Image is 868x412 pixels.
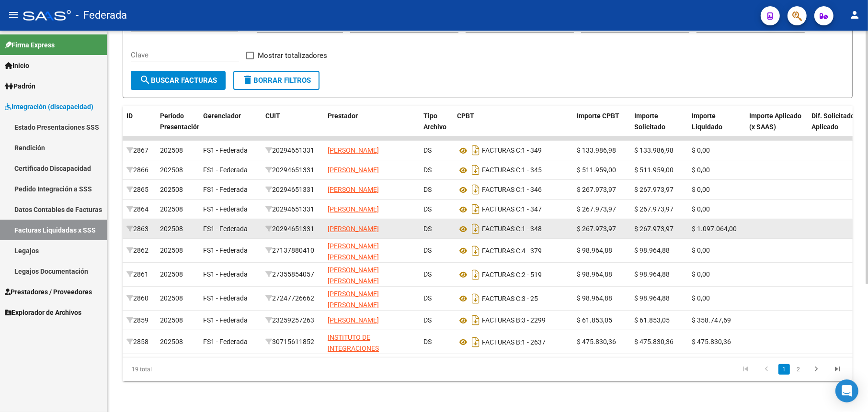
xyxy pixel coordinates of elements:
a: go to previous page [757,364,776,375]
span: DS [423,294,432,302]
div: 1 - 348 [457,221,569,236]
span: [PERSON_NAME] [328,146,379,154]
span: $ 358.747,69 [692,316,731,324]
span: $ 267.973,97 [634,186,674,193]
span: Explorador de Archivos [5,307,81,318]
i: Descargar documento [469,243,482,258]
span: $ 98.964,88 [634,246,670,254]
span: $ 0,00 [692,270,710,278]
span: FACTURAS C: [482,186,522,194]
div: 2 - 519 [457,267,569,282]
i: Descargar documento [469,201,482,217]
span: Firma Express [5,40,55,50]
datatable-header-cell: CUIT [262,106,324,148]
span: FS1 - Federada [203,338,248,345]
span: $ 98.964,88 [577,270,612,278]
div: 3 - 2299 [457,312,569,328]
span: $ 1.097.064,00 [692,225,737,233]
mat-icon: person [849,9,860,21]
div: 20294651331 [265,165,320,176]
div: 30715611852 [265,336,320,347]
div: 23259257263 [265,315,320,326]
div: 4 - 379 [457,243,569,258]
span: $ 0,00 [692,205,710,213]
span: FS1 - Federada [203,270,248,278]
datatable-header-cell: ID [123,106,156,148]
span: FS1 - Federada [203,294,248,302]
span: Gerenciador [203,112,241,120]
span: $ 475.830,36 [692,338,731,345]
span: FACTURAS B: [482,317,522,324]
datatable-header-cell: Importe Solicitado [630,106,688,148]
span: [PERSON_NAME] [PERSON_NAME] [328,242,379,261]
span: Prestadores / Proveedores [5,287,92,297]
span: DS [423,316,432,324]
li: page 1 [777,361,791,378]
i: Descargar documento [469,221,482,236]
div: 2861 [126,269,152,280]
div: 2859 [126,315,152,326]
span: $ 267.973,97 [634,205,674,213]
span: [PERSON_NAME] [328,166,379,174]
span: 202508 [160,225,183,233]
mat-icon: delete [242,74,253,86]
span: [PERSON_NAME] [328,316,379,324]
span: Mostrar totalizadores [258,50,327,61]
div: 27355854057 [265,269,320,280]
div: 1 - 345 [457,162,569,178]
a: 2 [793,364,804,375]
span: 202508 [160,270,183,278]
span: - Federada [76,5,127,26]
span: $ 0,00 [692,146,710,154]
div: 19 total [123,357,267,381]
span: $ 133.986,98 [634,146,674,154]
span: Integración (discapacidad) [5,101,93,112]
span: 202508 [160,338,183,345]
span: $ 267.973,97 [577,186,616,193]
span: Prestador [328,112,358,120]
mat-icon: search [139,74,151,86]
span: Borrar Filtros [242,76,311,85]
span: Dif. Solicitado - Aplicado [811,112,859,131]
span: $ 267.973,97 [577,225,616,233]
span: Tipo Archivo [423,112,446,131]
span: FACTURAS C: [482,295,522,302]
span: FACTURAS C: [482,147,522,155]
i: Descargar documento [469,143,482,158]
i: Descargar documento [469,291,482,306]
div: 2862 [126,245,152,256]
span: $ 61.853,05 [577,316,612,324]
a: go to last page [828,364,846,375]
datatable-header-cell: Importe Liquidado [688,106,745,148]
div: 20294651331 [265,145,320,156]
span: FS1 - Federada [203,186,248,193]
span: $ 475.830,36 [634,338,674,345]
span: DS [423,246,432,254]
span: FS1 - Federada [203,246,248,254]
span: FS1 - Federada [203,316,248,324]
span: FACTURAS C: [482,206,522,213]
span: Período Presentación [160,112,201,131]
span: DS [423,186,432,193]
span: 202508 [160,146,183,154]
span: Importe Aplicado (x SAAS) [749,112,801,131]
i: Descargar documento [469,267,482,282]
div: 20294651331 [265,223,320,234]
span: Importe Solicitado [634,112,665,131]
span: $ 98.964,88 [634,270,670,278]
span: $ 267.973,97 [577,205,616,213]
button: Buscar Facturas [131,71,226,90]
div: 2860 [126,293,152,304]
div: 2867 [126,145,152,156]
span: [PERSON_NAME] [328,205,379,213]
a: go to first page [736,364,754,375]
span: 202508 [160,316,183,324]
span: $ 0,00 [692,186,710,193]
div: 2866 [126,165,152,176]
i: Descargar documento [469,312,482,328]
span: Importe Liquidado [692,112,722,131]
span: [PERSON_NAME] [328,186,379,193]
span: $ 475.830,36 [577,338,616,345]
span: $ 98.964,88 [577,246,612,254]
span: INSTITUTO DE INTEGRACIONES ESCOLARES AQUARELA S.R.L. [328,334,400,374]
